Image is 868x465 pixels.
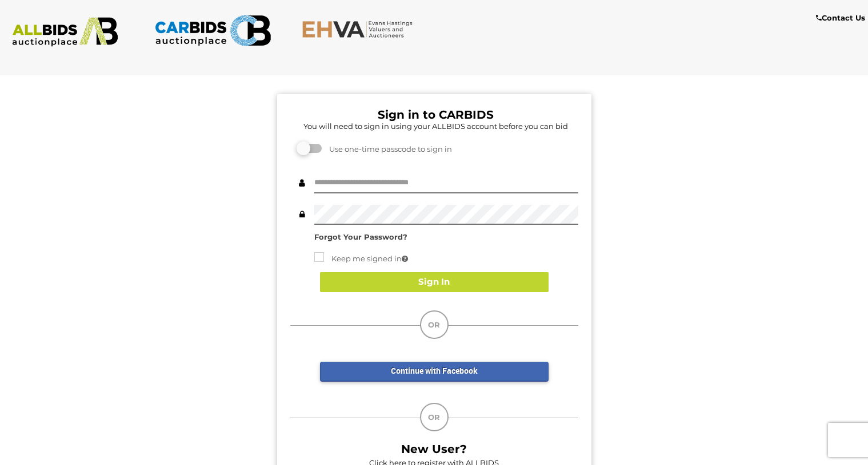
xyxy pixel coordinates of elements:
[320,272,549,292] button: Sign In
[302,20,419,38] img: EHVA.com.au
[323,144,452,153] span: Use one-time passcode to sign in
[320,362,549,382] a: Continue with Facebook
[816,11,868,25] a: Contact Us
[420,310,449,339] div: OR
[314,232,407,241] a: Forgot Your Password?
[6,17,123,47] img: ALLBIDS.com.au
[420,403,449,431] div: OR
[401,442,467,456] b: New User?
[816,13,865,22] b: Contact Us
[314,252,408,265] label: Keep me signed in
[154,11,271,50] img: CARBIDS.com.au
[293,122,578,130] h5: You will need to sign in using your ALLBIDS account before you can bid
[378,108,494,122] b: Sign in to CARBIDS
